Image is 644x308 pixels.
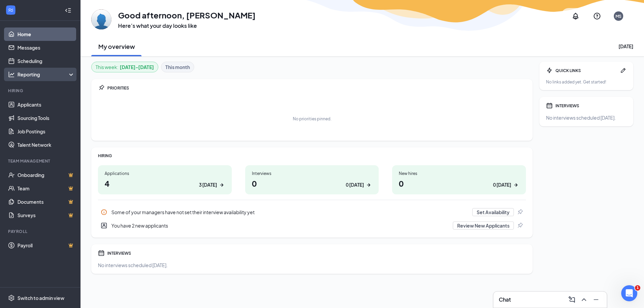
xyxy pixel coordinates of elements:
div: Hiring [8,88,73,94]
a: InfoSome of your managers have not set their interview availability yetSet AvailabilityPin [98,205,526,219]
h1: 4 [105,178,225,189]
svg: Notifications [572,12,580,20]
svg: QuestionInfo [593,12,601,20]
div: Some of your managers have not set their interview availability yet [98,205,526,219]
div: INTERVIEWS [555,103,627,109]
div: Applications [105,171,225,176]
div: 0 [DATE] [346,181,364,188]
svg: Bolt [546,67,553,74]
svg: Analysis [8,71,15,78]
a: PayrollCrown [17,239,75,252]
div: Team Management [8,158,73,164]
a: SurveysCrown [17,208,75,222]
a: OnboardingCrown [17,168,75,182]
svg: Pin [517,222,523,229]
svg: Calendar [546,102,553,109]
div: Interviews [252,171,372,176]
img: Madii Sahli [91,9,111,29]
a: Home [17,27,75,41]
svg: ArrowRight [513,182,519,188]
span: 1 [635,285,640,291]
div: This week : [96,63,154,71]
div: New hires [399,171,519,176]
div: INTERVIEWS [107,250,526,256]
b: This month [165,63,190,71]
h2: My overview [98,42,135,51]
svg: Info [101,209,107,215]
a: TeamCrown [17,182,75,195]
a: Interviews00 [DATE]ArrowRight [245,165,379,194]
div: PRIORITIES [107,85,526,91]
div: MS [615,13,622,19]
b: [DATE] - [DATE] [120,63,154,71]
svg: UserEntity [101,222,107,229]
div: QUICK LINKS [555,68,617,73]
svg: WorkstreamLogo [7,7,14,13]
div: 3 [DATE] [199,181,217,188]
svg: ComposeMessage [568,296,576,304]
a: Messages [17,41,75,54]
svg: Pin [98,84,105,91]
div: Reporting [17,71,75,78]
a: UserEntityYou have 2 new applicantsReview New ApplicantsPin [98,219,526,232]
a: New hires00 [DATE]ArrowRight [392,165,526,194]
iframe: Intercom live chat [621,285,637,301]
div: Some of your managers have not set their interview availability yet [111,209,468,215]
svg: Minimize [592,296,600,304]
button: Minimize [591,294,601,305]
h3: Chat [499,296,511,303]
div: 0 [DATE] [493,181,511,188]
svg: ArrowRight [218,182,225,188]
div: No priorities pinned. [293,116,331,122]
button: Review New Applicants [453,222,514,230]
div: No links added yet. Get started! [546,79,627,85]
svg: ArrowRight [365,182,372,188]
a: Applications43 [DATE]ArrowRight [98,165,232,194]
a: Applicants [17,98,75,111]
div: Payroll [8,229,73,234]
h1: 0 [252,178,372,189]
a: Job Postings [17,125,75,138]
svg: Collapse [65,7,71,14]
div: You have 2 new applicants [98,219,526,232]
h1: Good afternoon, [PERSON_NAME] [118,9,256,21]
div: You have 2 new applicants [111,222,449,229]
div: [DATE] [619,43,633,50]
a: DocumentsCrown [17,195,75,208]
h1: 0 [399,178,519,189]
div: Switch to admin view [17,295,64,301]
h3: Here’s what your day looks like [118,22,256,29]
svg: Pen [620,67,627,74]
button: Set Availability [472,208,514,216]
div: No interviews scheduled [DATE]. [98,262,526,268]
svg: ChevronUp [580,296,588,304]
button: ChevronUp [579,294,589,305]
a: Sourcing Tools [17,111,75,125]
a: Talent Network [17,138,75,151]
svg: Pin [517,209,523,215]
svg: Settings [8,295,15,301]
button: ComposeMessage [567,294,577,305]
div: HIRING [98,153,526,159]
div: No interviews scheduled [DATE]. [546,114,627,121]
a: Scheduling [17,54,75,68]
svg: Calendar [98,250,105,256]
